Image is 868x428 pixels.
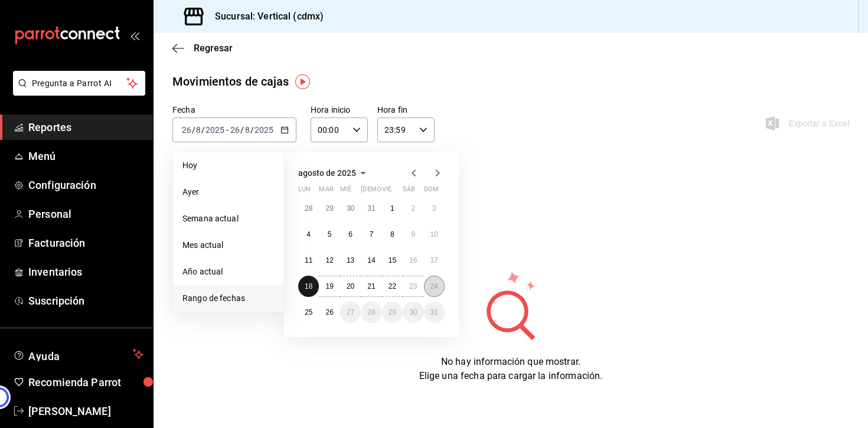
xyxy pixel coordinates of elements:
abbr: 12 de agosto de 2025 [325,256,333,264]
abbr: 22 de agosto de 2025 [389,282,396,290]
button: 10 de agosto de 2025 [424,224,445,245]
span: Reportes [28,119,143,135]
abbr: 17 de agosto de 2025 [430,256,438,264]
abbr: 27 de agosto de 2025 [347,308,354,316]
button: 14 de agosto de 2025 [361,250,381,271]
span: / [201,125,205,135]
abbr: 15 de agosto de 2025 [389,256,396,264]
button: 22 de agosto de 2025 [382,276,403,297]
button: 13 de agosto de 2025 [340,250,361,271]
button: 3 de agosto de 2025 [424,198,445,219]
h3: Sucursal: Vertical (cdmx) [205,9,324,24]
abbr: 18 de agosto de 2025 [305,282,312,290]
input: -- [195,125,201,135]
button: 28 de julio de 2025 [298,198,319,219]
button: agosto de 2025 [298,166,370,180]
abbr: 5 de agosto de 2025 [328,230,332,238]
abbr: sábado [403,185,415,198]
span: Recomienda Parrot [28,374,143,390]
abbr: 30 de agosto de 2025 [409,308,417,316]
span: Pregunta a Parrot AI [32,77,127,90]
span: Mes actual [182,239,274,251]
abbr: martes [319,185,333,198]
button: 6 de agosto de 2025 [340,224,361,245]
a: Pregunta a Parrot AI [8,86,145,98]
abbr: 30 de julio de 2025 [347,204,354,213]
span: / [240,125,244,135]
span: Configuración [28,177,143,193]
input: ---- [205,125,225,135]
abbr: 29 de agosto de 2025 [389,308,396,316]
abbr: 21 de agosto de 2025 [367,282,375,290]
button: 21 de agosto de 2025 [361,276,381,297]
span: Ayer [182,186,274,198]
button: 12 de agosto de 2025 [319,250,340,271]
abbr: 14 de agosto de 2025 [367,256,375,264]
input: -- [244,125,250,135]
abbr: 2 de agosto de 2025 [411,204,415,213]
abbr: 13 de agosto de 2025 [347,256,354,264]
button: 30 de julio de 2025 [340,198,361,219]
abbr: miércoles [340,185,351,198]
abbr: 19 de agosto de 2025 [325,282,333,290]
abbr: 26 de agosto de 2025 [325,308,333,316]
button: 8 de agosto de 2025 [382,224,403,245]
button: 11 de agosto de 2025 [298,250,319,271]
button: 23 de agosto de 2025 [403,276,423,297]
span: Regresar [194,43,233,54]
span: [PERSON_NAME] [28,403,143,419]
abbr: 4 de agosto de 2025 [306,230,311,238]
button: 4 de agosto de 2025 [298,224,319,245]
button: 20 de agosto de 2025 [340,276,361,297]
button: 25 de agosto de 2025 [298,302,319,323]
button: 29 de julio de 2025 [319,198,340,219]
span: Menú [28,148,143,164]
img: Tooltip marker [295,74,310,89]
button: 31 de agosto de 2025 [424,302,445,323]
button: 29 de agosto de 2025 [382,302,403,323]
abbr: 16 de agosto de 2025 [409,256,417,264]
input: ---- [254,125,274,135]
button: open_drawer_menu [130,31,139,40]
span: Hoy [182,159,274,172]
button: 27 de agosto de 2025 [340,302,361,323]
abbr: 29 de julio de 2025 [325,204,333,213]
abbr: 10 de agosto de 2025 [430,230,438,238]
button: 1 de agosto de 2025 [382,198,403,219]
span: Semana actual [182,213,274,225]
abbr: 11 de agosto de 2025 [305,256,312,264]
label: Fecha [172,106,296,114]
abbr: domingo [424,185,439,198]
div: Movimientos de cajas [172,73,289,90]
label: Hora inicio [311,106,368,114]
button: 30 de agosto de 2025 [403,302,423,323]
input: -- [181,125,192,135]
abbr: 8 de agosto de 2025 [390,230,394,238]
span: No hay información que mostrar. Elige una fecha para cargar la información. [419,356,603,381]
abbr: 7 de agosto de 2025 [370,230,374,238]
abbr: 3 de agosto de 2025 [432,204,436,213]
abbr: 24 de agosto de 2025 [430,282,438,290]
button: 28 de agosto de 2025 [361,302,381,323]
abbr: 28 de agosto de 2025 [367,308,375,316]
abbr: 6 de agosto de 2025 [348,230,353,238]
label: Hora fin [377,106,435,114]
button: 9 de agosto de 2025 [403,224,423,245]
span: Inventarios [28,264,143,280]
span: Suscripción [28,293,143,309]
abbr: 1 de agosto de 2025 [390,204,394,213]
button: 18 de agosto de 2025 [298,276,319,297]
button: 16 de agosto de 2025 [403,250,423,271]
abbr: viernes [382,185,391,198]
span: / [192,125,195,135]
button: 17 de agosto de 2025 [424,250,445,271]
abbr: 9 de agosto de 2025 [411,230,415,238]
button: Regresar [172,43,233,54]
abbr: jueves [361,185,430,198]
input: -- [230,125,240,135]
span: Año actual [182,266,274,278]
abbr: 23 de agosto de 2025 [409,282,417,290]
button: 24 de agosto de 2025 [424,276,445,297]
span: / [250,125,254,135]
